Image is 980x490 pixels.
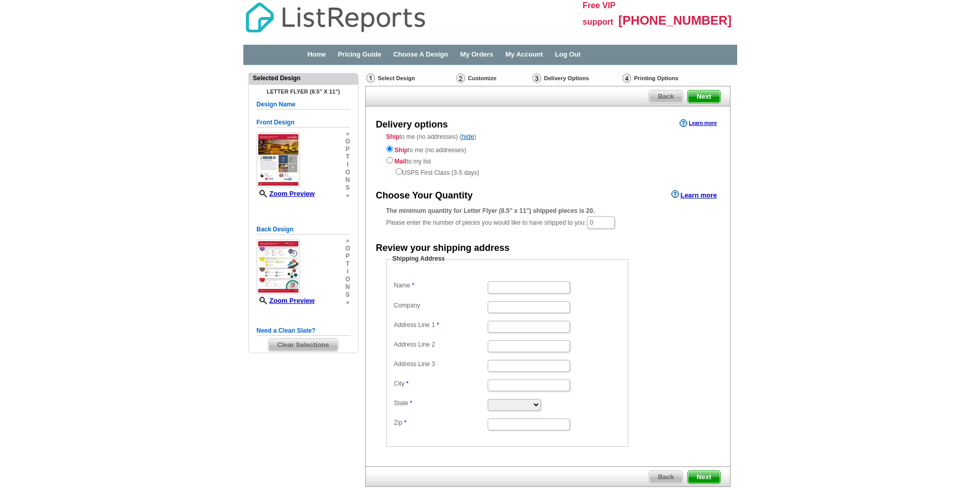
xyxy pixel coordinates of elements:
[386,143,709,177] div: to me (no addresses) to my list
[394,399,487,408] label: State
[386,166,709,177] div: USPS First Class (3-5 days)
[257,297,315,304] a: Zoom Preview
[618,13,732,27] span: [PHONE_NUMBER]
[622,74,631,83] img: Printing Options & Summary
[345,260,350,268] span: t
[257,240,300,294] img: small-thumb.jpg
[531,73,621,86] div: Delivery Options
[345,276,350,283] span: o
[345,291,350,299] span: s
[338,50,382,58] a: Pricing Guide
[345,184,350,192] span: s
[345,252,350,260] span: p
[688,90,720,103] span: Next
[583,1,616,26] span: Free VIP support
[307,50,326,58] a: Home
[461,133,474,140] a: hide
[345,161,350,169] span: i
[345,130,350,138] span: »
[257,100,350,110] h5: Design Name
[345,245,350,252] span: o
[345,268,350,276] span: i
[395,158,406,165] strong: Mail
[394,419,487,427] label: Zip
[649,471,683,483] span: Back
[394,301,487,310] label: Company
[345,299,350,306] span: »
[345,169,350,176] span: o
[257,326,350,336] h5: Need a Clean Slate?
[257,190,315,197] a: Zoom Preview
[376,189,473,203] div: Choose Your Quantity
[366,74,375,83] img: Select Design
[688,471,720,483] span: Next
[257,225,350,234] h5: Back Design
[649,90,683,103] span: Back
[345,146,350,153] span: p
[249,74,358,83] div: Selected Design
[455,73,531,83] div: Customize
[386,206,709,230] div: Please enter the number of pieces you would like to have shipped to you:
[394,340,487,349] label: Address Line 2
[269,339,338,351] span: Clear Selections
[680,119,717,128] a: Learn more
[621,73,713,83] div: Printing Options
[345,138,350,146] span: o
[345,237,350,245] span: »
[394,360,487,369] label: Address Line 3
[257,88,350,95] h4: Letter Flyer (8.5" x 11")
[345,176,350,184] span: n
[532,74,541,83] img: Delivery Options
[391,255,446,264] legend: Shipping Address
[394,281,487,290] label: Name
[257,133,300,187] img: small-thumb.jpg
[376,118,448,132] div: Delivery options
[345,153,350,161] span: t
[460,50,493,58] a: My Orders
[386,133,400,140] strong: Ship
[345,283,350,291] span: n
[394,379,487,388] label: City
[649,470,683,484] a: Back
[366,132,730,177] div: to me (no addresses) ( )
[671,190,717,198] a: Learn more
[505,50,543,58] a: My Account
[365,73,455,86] div: Select Design
[395,147,408,154] strong: Ship
[394,321,487,330] label: Address Line 1
[555,50,581,58] a: Log Out
[257,118,350,128] h5: Front Design
[345,192,350,199] span: »
[394,50,449,58] a: Choose A Design
[456,74,465,83] img: Customize
[649,90,683,103] a: Back
[386,206,709,215] div: The minimum quantity for Letter Flyer (8.5" x 11") shipped pieces is 20.
[376,242,510,255] div: Review your shipping address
